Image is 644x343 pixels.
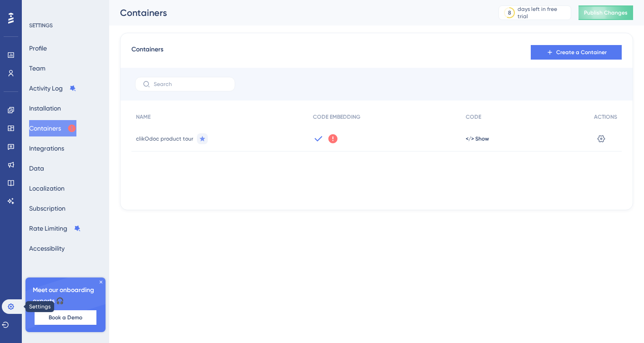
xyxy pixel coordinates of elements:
div: Containers [120,6,476,19]
button: Data [29,160,44,177]
span: NAME [136,113,151,121]
button: Localization [29,180,65,197]
button: Subscription [29,200,65,217]
div: SETTINGS [29,22,103,29]
button: Book a Demo [35,310,96,325]
button: Profile [29,40,47,56]
button: Team [29,60,45,76]
button: </> Show [466,135,489,142]
button: Rate Limiting [29,220,81,237]
button: Accessibility [29,240,65,257]
button: Publish Changes [579,5,633,20]
div: 8 [508,9,511,16]
button: Integrations [29,140,64,156]
button: Activity Log [29,80,76,96]
button: Installation [29,100,61,116]
span: Book a Demo [49,314,82,321]
input: Search [154,81,227,87]
span: Meet our onboarding experts 🎧 [33,285,98,307]
span: Publish Changes [584,9,628,16]
span: CODE [466,113,481,121]
button: Containers [29,120,76,136]
span: ACTIONS [594,113,617,121]
span: clikOdoc product tour [136,135,193,142]
button: Create a Container [531,45,622,60]
span: Containers [131,44,163,61]
span: CODE EMBEDDING [313,113,360,121]
div: days left in free trial [518,5,568,20]
span: Create a Container [556,49,607,56]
